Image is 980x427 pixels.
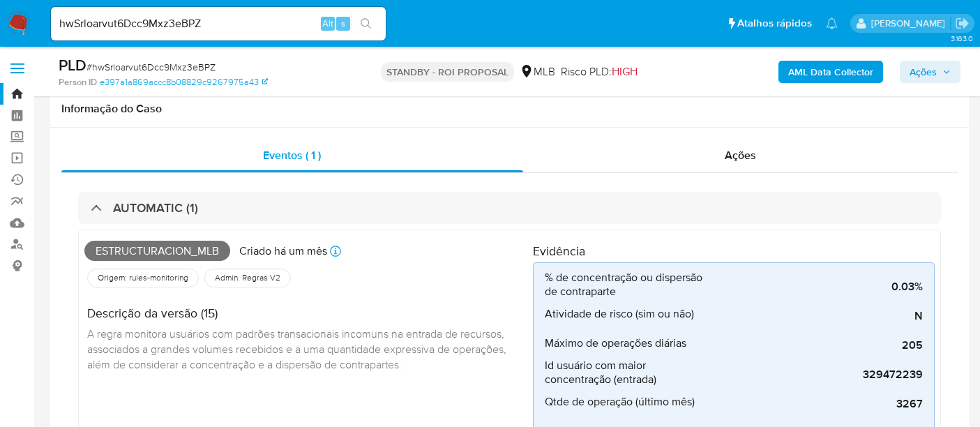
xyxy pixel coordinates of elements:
[113,200,198,216] h3: AUTOMATIC (1)
[87,326,509,371] span: A regra monitora usuários com padrões transacionais incomuns na entrada de recursos, associados a...
[59,54,86,76] b: PLD
[78,192,941,224] div: AUTOMATIC (1)
[100,76,268,89] a: e397a1a869accc8b08829c9267975a43
[737,16,812,31] span: Atalhos rápidos
[96,272,190,283] span: Origem: rules-monitoring
[612,63,638,80] span: HIGH
[263,147,321,163] span: Eventos ( 1 )
[59,76,97,89] b: Person ID
[871,17,950,30] p: erico.trevizan@mercadopago.com.br
[341,17,345,30] span: s
[86,60,216,74] span: # hwSrloarvut6Dcc9Mxz3eBPZ
[910,61,937,83] span: Ações
[725,147,756,163] span: Ações
[900,61,960,83] button: Ações
[826,17,838,29] a: Notificações
[778,61,883,83] button: AML Data Collector
[87,306,522,321] h4: Descrição da versão (15)
[955,16,970,31] a: Sair
[561,64,638,80] span: Risco PLD:
[520,64,555,80] div: MLB
[788,61,873,83] b: AML Data Collector
[381,62,514,82] p: STANDBY - ROI PROPOSAL
[322,17,333,30] span: Alt
[84,241,230,262] span: Estructuracion_mlb
[61,102,958,116] h1: Informação do Caso
[239,244,327,259] p: Criado há um mês
[51,15,386,33] input: Pesquise usuários ou casos...
[213,272,282,283] span: Admin. Regras V2
[352,14,380,33] button: search-icon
